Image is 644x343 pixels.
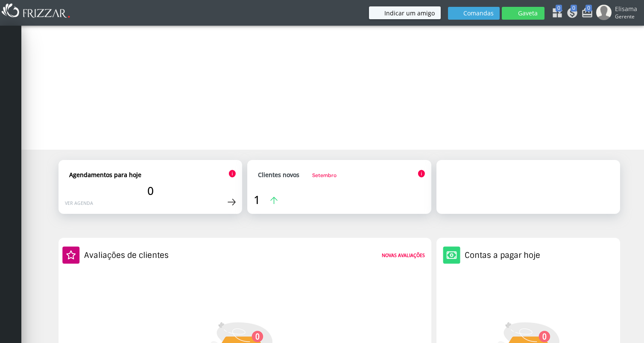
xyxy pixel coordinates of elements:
span: 0 [585,5,592,12]
strong: Novas avaliações [382,252,425,258]
span: Gaveta [517,10,539,16]
a: Elisama Gerente [596,5,640,22]
span: 0 [571,5,577,12]
span: 1 [254,192,260,207]
a: 0 [551,7,560,21]
strong: Agendamentos para hoje [69,171,141,179]
button: Gaveta [502,7,544,20]
img: Ícone de seta para a cima [270,197,278,204]
h2: Contas a pagar hoje [465,250,540,260]
button: Comandas [448,7,500,20]
span: Elisama [615,5,637,13]
a: 0 [581,7,590,21]
span: Setembro [312,172,337,179]
a: Ver agenda [65,200,93,206]
span: 0 [147,183,154,198]
span: Comandas [463,10,494,16]
span: Indicar um amigo [384,10,435,16]
h2: Avaliações de clientes [84,250,169,260]
img: Ícone de estrela [62,246,80,264]
span: Gerente [615,13,637,20]
strong: Clientes novos [258,171,299,179]
a: 0 [566,7,575,21]
a: Clientes novosSetembro [258,171,337,179]
img: Ícone de seta para a direita [228,198,236,206]
a: 1 [254,192,278,207]
img: Ícone de informação [418,170,425,178]
button: Indicar um amigo [369,6,441,19]
span: 0 [556,5,562,12]
img: Ícone de informação [228,170,236,178]
img: Ícone de um cofre [443,246,460,264]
